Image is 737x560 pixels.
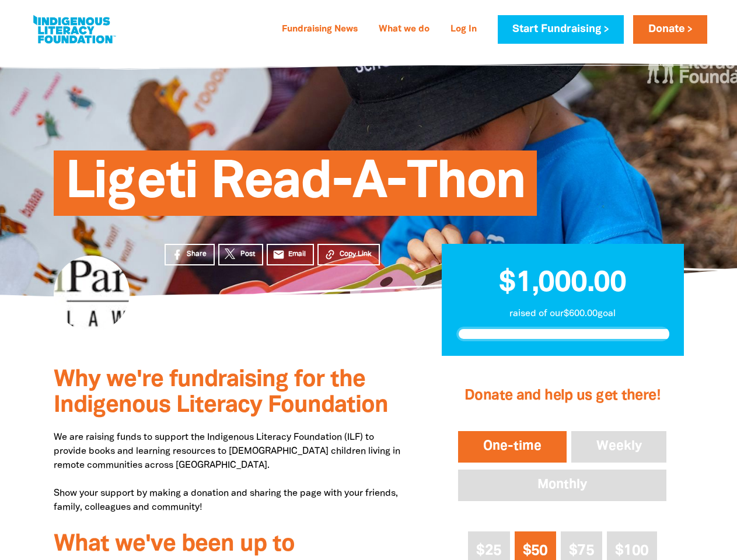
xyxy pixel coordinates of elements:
span: $75 [569,544,594,558]
a: emailEmail [267,244,315,265]
span: Copy Link [340,249,372,260]
span: Email [288,249,306,260]
button: One-time [456,429,569,465]
h3: What we've been up to [54,532,407,558]
a: Fundraising News [275,20,365,39]
a: What we do [372,20,436,39]
button: Monthly [456,467,669,503]
a: Log In [443,20,484,39]
p: raised of our $600.00 goal [456,307,669,321]
span: Share [187,249,207,260]
a: Post [218,244,263,265]
button: Copy Link [317,244,380,265]
span: $100 [615,544,648,558]
i: email [273,249,285,261]
span: Why we're fundraising for the Indigenous Literacy Foundation [54,369,388,416]
a: Share [165,244,215,265]
span: $25 [476,544,501,558]
span: Post [240,249,255,260]
span: Ligeti Read-A-Thon [65,159,526,216]
p: We are raising funds to support the Indigenous Literacy Foundation (ILF) to provide books and lea... [54,430,407,514]
span: $1,000.00 [499,270,626,297]
a: Start Fundraising [498,15,624,44]
span: $50 [523,544,548,558]
a: Donate [633,15,707,44]
h2: Donate and help us get there! [456,373,669,419]
button: Weekly [569,429,669,465]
